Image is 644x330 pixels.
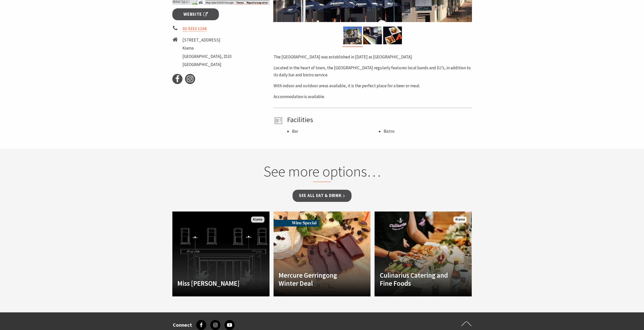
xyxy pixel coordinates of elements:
[273,54,472,60] p: The [GEOGRAPHIC_DATA] was established in [DATE] as [GEOGRAPHIC_DATA].
[273,64,472,78] p: Located in the heart of town, the [GEOGRAPHIC_DATA] regularly features local bands and DJ’s, in a...
[199,1,202,5] button: Keyboard shortcuts
[182,61,232,68] li: [GEOGRAPHIC_DATA]
[172,211,269,296] a: Another Image Used Miss [PERSON_NAME] Kiama
[183,11,208,18] span: Website
[453,216,467,223] span: Kiama
[273,82,472,89] p: With indoor and outdoor areas available, it is the perfect place for a beer or meal.
[380,271,452,288] h4: Culinarius Catering and Fine Foods
[375,211,472,296] a: Culinarius Catering and Fine Foods Kiama
[274,211,371,296] a: Another Image Used Mercure Gerringong Winter Deal
[273,93,472,100] p: Accommodation is available.
[182,53,232,60] li: [GEOGRAPHIC_DATA], 2533
[279,271,351,288] h4: Mercure Gerringong Winter Deal
[182,26,207,32] a: 02 4232 1166
[292,128,378,135] li: Bar
[182,37,232,43] li: [STREET_ADDRESS]
[182,45,232,52] li: Kiama
[205,1,233,4] span: Map data ©2025 Google
[173,322,192,328] h3: Connect
[293,190,351,202] a: See all Eat & Drink
[383,128,470,135] li: Bistro
[177,279,250,287] h4: Miss [PERSON_NAME]
[236,1,243,4] a: Terms (opens in new tab)
[287,116,470,124] h4: Facilities
[251,216,264,223] span: Kiama
[172,8,219,20] a: Website
[246,1,268,4] a: Report a map error
[225,163,419,182] h2: See more options…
